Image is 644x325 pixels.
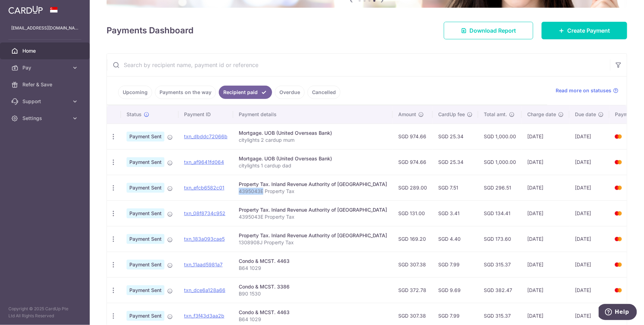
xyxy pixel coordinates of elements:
[433,124,478,149] td: SGD 25.34
[22,81,69,88] span: Refer & Save
[239,213,387,220] p: 4395043E Property Tax
[569,252,609,277] td: [DATE]
[393,149,433,175] td: SGD 974.66
[233,105,393,124] th: Payment details
[239,137,387,144] p: citylights 2 cardup mum
[22,64,69,71] span: Pay
[184,133,228,139] a: txn_dbddc72066b
[219,86,272,99] a: Recipient paid
[11,25,79,32] p: [EMAIL_ADDRESS][DOMAIN_NAME]
[239,290,387,297] p: B90 1530
[611,286,625,294] img: Bank Card
[127,234,164,244] span: Payment Sent
[393,277,433,303] td: SGD 372.78
[239,155,387,162] div: Mortgage. UOB (United Overseas Bank)
[184,261,223,267] a: txn_11aad5981a7
[184,287,225,293] a: txn_dce6a128a66
[599,304,637,321] iframe: Opens a widget where you can find more information
[184,313,224,319] a: txn_f3f43d3aa2b
[527,111,556,118] span: Charge date
[393,175,433,200] td: SGD 289.00
[569,200,609,226] td: [DATE]
[127,157,164,167] span: Payment Sent
[567,26,610,35] span: Create Payment
[22,47,69,54] span: Home
[239,239,387,246] p: 1308908J Property Tax
[239,162,387,169] p: citylights 1 cardup dad
[275,86,305,99] a: Overdue
[611,158,625,166] img: Bank Card
[542,22,627,39] a: Create Payment
[307,86,340,99] a: Cancelled
[569,149,609,175] td: [DATE]
[569,277,609,303] td: [DATE]
[433,277,478,303] td: SGD 9.69
[398,111,416,118] span: Amount
[438,111,465,118] span: CardUp fee
[569,124,609,149] td: [DATE]
[478,149,522,175] td: SGD 1,000.00
[522,252,569,277] td: [DATE]
[478,200,522,226] td: SGD 134.41
[522,149,569,175] td: [DATE]
[575,111,596,118] span: Due date
[433,149,478,175] td: SGD 25.34
[522,200,569,226] td: [DATE]
[393,200,433,226] td: SGD 131.00
[569,226,609,252] td: [DATE]
[393,226,433,252] td: SGD 169.20
[239,309,387,316] div: Condo & MCST. 4463
[239,130,387,137] div: Mortgage. UOB (United Overseas Bank)
[8,6,43,14] img: CardUp
[393,124,433,149] td: SGD 974.66
[433,252,478,277] td: SGD 7.99
[184,210,225,216] a: txn_08f8734c952
[611,260,625,269] img: Bank Card
[484,111,507,118] span: Total amt.
[184,236,225,242] a: txn_183a093cae5
[478,175,522,200] td: SGD 296.51
[239,283,387,290] div: Condo & MCST. 3386
[522,175,569,200] td: [DATE]
[433,200,478,226] td: SGD 3.41
[611,235,625,243] img: Bank Card
[522,226,569,252] td: [DATE]
[127,183,164,193] span: Payment Sent
[239,258,387,265] div: Condo & MCST. 4463
[239,232,387,239] div: Property Tax. Inland Revenue Authority of [GEOGRAPHIC_DATA]
[611,184,625,192] img: Bank Card
[522,124,569,149] td: [DATE]
[178,105,233,124] th: Payment ID
[393,252,433,277] td: SGD 307.38
[556,87,618,94] a: Read more on statuses
[118,86,152,99] a: Upcoming
[569,175,609,200] td: [DATE]
[22,115,69,122] span: Settings
[611,132,625,141] img: Bank Card
[433,175,478,200] td: SGD 7.51
[478,277,522,303] td: SGD 382.47
[469,26,516,35] span: Download Report
[155,86,216,99] a: Payments on the way
[239,265,387,272] p: B64 1029
[239,188,387,195] p: 4395043E Property Tax
[184,159,224,165] a: txn_af9641fd064
[127,311,164,321] span: Payment Sent
[239,206,387,213] div: Property Tax. Inland Revenue Authority of [GEOGRAPHIC_DATA]
[433,226,478,252] td: SGD 4.40
[107,24,194,37] h4: Payments Dashboard
[478,226,522,252] td: SGD 173.60
[127,111,142,118] span: Status
[239,181,387,188] div: Property Tax. Inland Revenue Authority of [GEOGRAPHIC_DATA]
[184,185,224,191] a: txn_efcb6582c01
[478,124,522,149] td: SGD 1,000.00
[22,98,69,105] span: Support
[522,277,569,303] td: [DATE]
[556,87,611,94] span: Read more on statuses
[107,54,610,76] input: Search by recipient name, payment id or reference
[239,316,387,323] p: B64 1029
[127,208,164,218] span: Payment Sent
[611,209,625,218] img: Bank Card
[127,132,164,141] span: Payment Sent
